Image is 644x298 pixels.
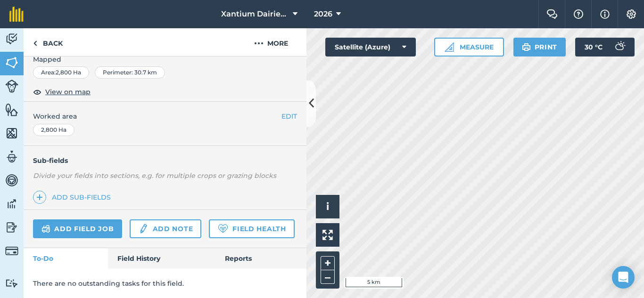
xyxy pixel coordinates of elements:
button: + [321,256,335,270]
button: – [321,270,335,284]
a: To-Do [24,248,108,269]
img: svg+xml;base64,PD94bWwgdmVyc2lvbj0iMS4wIiBlbmNvZGluZz0idXRmLTgiPz4KPCEtLSBHZW5lcmF0b3I6IEFkb2JlIE... [5,173,18,187]
img: svg+xml;base64,PHN2ZyB4bWxucz0iaHR0cDovL3d3dy53My5vcmcvMjAwMC9zdmciIHdpZHRoPSI1NiIgaGVpZ2h0PSI2MC... [5,56,18,70]
a: Add sub-fields [33,191,115,204]
div: Perimeter : 30.7 km [95,66,165,79]
img: svg+xml;base64,PHN2ZyB4bWxucz0iaHR0cDovL3d3dy53My5vcmcvMjAwMC9zdmciIHdpZHRoPSI1NiIgaGVpZ2h0PSI2MC... [5,126,18,140]
em: Divide your fields into sections, e.g. for multiple crops or grazing blocks [33,171,276,180]
img: svg+xml;base64,PHN2ZyB4bWxucz0iaHR0cDovL3d3dy53My5vcmcvMjAwMC9zdmciIHdpZHRoPSI1NiIgaGVpZ2h0PSI2MC... [5,103,18,117]
img: Four arrows, one pointing top left, one top right, one bottom right and the last bottom left [322,230,333,240]
img: svg+xml;base64,PD94bWwgdmVyc2lvbj0iMS4wIiBlbmNvZGluZz0idXRmLTgiPz4KPCEtLSBHZW5lcmF0b3I6IEFkb2JlIE... [5,32,18,46]
button: Satellite (Azure) [325,38,416,56]
img: svg+xml;base64,PD94bWwgdmVyc2lvbj0iMS4wIiBlbmNvZGluZz0idXRmLTgiPz4KPCEtLSBHZW5lcmF0b3I6IEFkb2JlIE... [5,279,18,288]
h4: Sub-fields [24,155,306,166]
img: svg+xml;base64,PD94bWwgdmVyc2lvbj0iMS4wIiBlbmNvZGluZz0idXRmLTgiPz4KPCEtLSBHZW5lcmF0b3I6IEFkb2JlIE... [41,223,50,234]
img: svg+xml;base64,PHN2ZyB4bWxucz0iaHR0cDovL3d3dy53My5vcmcvMjAwMC9zdmciIHdpZHRoPSIxNyIgaGVpZ2h0PSIxNy... [600,8,610,20]
button: EDIT [281,111,297,121]
span: Xantium Dairies [GEOGRAPHIC_DATA] [221,8,289,20]
img: svg+xml;base64,PD94bWwgdmVyc2lvbj0iMS4wIiBlbmNvZGluZz0idXRmLTgiPz4KPCEtLSBHZW5lcmF0b3I6IEFkb2JlIE... [5,197,18,211]
img: fieldmargin Logo [9,7,24,22]
div: 2,800 Ha [33,124,74,136]
button: Print [513,38,566,56]
a: Reports [215,248,306,269]
a: Field History [108,248,215,269]
span: i [326,201,329,212]
button: More [236,28,306,56]
a: Back [24,28,72,56]
span: Mapped [24,54,306,64]
span: View on map [45,87,91,97]
div: Area : 2,800 Ha [33,66,89,79]
span: Worked area [33,111,297,121]
span: 30 ° C [585,38,603,56]
button: Measure [434,38,504,56]
button: i [316,195,339,218]
img: A cog icon [626,9,637,19]
p: There are no outstanding tasks for this field. [33,278,297,289]
img: svg+xml;base64,PHN2ZyB4bWxucz0iaHR0cDovL3d3dy53My5vcmcvMjAwMC9zdmciIHdpZHRoPSIxOCIgaGVpZ2h0PSIyNC... [33,86,41,97]
img: svg+xml;base64,PD94bWwgdmVyc2lvbj0iMS4wIiBlbmNvZGluZz0idXRmLTgiPz4KPCEtLSBHZW5lcmF0b3I6IEFkb2JlIE... [5,244,18,258]
img: svg+xml;base64,PD94bWwgdmVyc2lvbj0iMS4wIiBlbmNvZGluZz0idXRmLTgiPz4KPCEtLSBHZW5lcmF0b3I6IEFkb2JlIE... [5,220,18,234]
img: svg+xml;base64,PHN2ZyB4bWxucz0iaHR0cDovL3d3dy53My5vcmcvMjAwMC9zdmciIHdpZHRoPSIxOSIgaGVpZ2h0PSIyNC... [522,41,531,53]
span: 2026 [314,8,332,20]
div: Open Intercom Messenger [612,266,635,289]
img: svg+xml;base64,PD94bWwgdmVyc2lvbj0iMS4wIiBlbmNvZGluZz0idXRmLTgiPz4KPCEtLSBHZW5lcmF0b3I6IEFkb2JlIE... [610,38,629,56]
img: svg+xml;base64,PHN2ZyB4bWxucz0iaHR0cDovL3d3dy53My5vcmcvMjAwMC9zdmciIHdpZHRoPSIyMCIgaGVpZ2h0PSIyNC... [254,38,264,49]
img: svg+xml;base64,PD94bWwgdmVyc2lvbj0iMS4wIiBlbmNvZGluZz0idXRmLTgiPz4KPCEtLSBHZW5lcmF0b3I6IEFkb2JlIE... [138,223,149,234]
img: Two speech bubbles overlapping with the left bubble in the forefront [546,9,558,19]
img: A question mark icon [573,9,584,19]
img: svg+xml;base64,PHN2ZyB4bWxucz0iaHR0cDovL3d3dy53My5vcmcvMjAwMC9zdmciIHdpZHRoPSI5IiBoZWlnaHQ9IjI0Ii... [33,38,37,49]
a: Add note [130,219,201,238]
img: Ruler icon [445,42,454,52]
button: 30 °C [575,38,635,56]
img: svg+xml;base64,PD94bWwgdmVyc2lvbj0iMS4wIiBlbmNvZGluZz0idXRmLTgiPz4KPCEtLSBHZW5lcmF0b3I6IEFkb2JlIE... [5,150,18,164]
img: svg+xml;base64,PD94bWwgdmVyc2lvbj0iMS4wIiBlbmNvZGluZz0idXRmLTgiPz4KPCEtLSBHZW5lcmF0b3I6IEFkb2JlIE... [5,80,18,93]
a: Add field job [33,219,122,238]
button: View on map [33,86,91,97]
img: svg+xml;base64,PHN2ZyB4bWxucz0iaHR0cDovL3d3dy53My5vcmcvMjAwMC9zdmciIHdpZHRoPSIxNCIgaGVpZ2h0PSIyNC... [36,192,43,203]
a: Field Health [209,219,294,238]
